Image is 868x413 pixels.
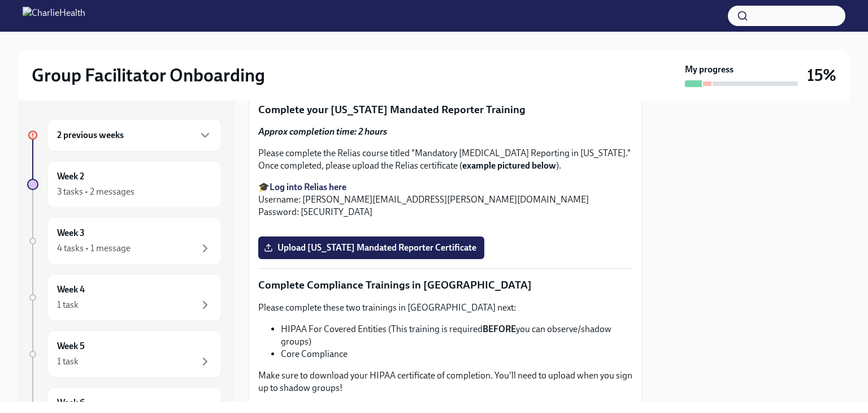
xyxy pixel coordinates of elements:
label: Upload [US_STATE] Mandated Reporter Certificate [258,236,484,259]
p: Complete Compliance Trainings in [GEOGRAPHIC_DATA] [258,278,632,292]
div: 1 task [57,299,79,311]
a: Week 41 task [27,274,222,321]
h6: 2 previous weeks [57,129,124,141]
li: Core Compliance [281,348,632,360]
h6: Week 6 [57,397,85,409]
a: Week 51 task [27,330,222,378]
li: HIPAA For Covered Entities (This training is required you can observe/shadow groups) [281,323,632,348]
div: 4 tasks • 1 message [57,242,131,255]
div: 3 tasks • 2 messages [57,186,134,198]
p: Complete your [US_STATE] Mandated Reporter Training [258,102,632,117]
span: Upload [US_STATE] Mandated Reporter Certificate [266,242,476,253]
h3: 15% [807,65,836,85]
strong: example pictured below [462,160,556,171]
strong: My progress [685,63,734,76]
h6: Week 4 [57,283,85,296]
p: 🎓 Username: [PERSON_NAME][EMAIL_ADDRESS][PERSON_NAME][DOMAIN_NAME] Password: [SECURITY_DATA] [258,181,632,218]
p: Please complete the Relias course titled "Mandatory [MEDICAL_DATA] Reporting in [US_STATE]." Once... [258,147,632,172]
p: Please complete these two trainings in [GEOGRAPHIC_DATA] next: [258,302,632,314]
a: Week 34 tasks • 1 message [27,217,222,265]
h2: Group Facilitator Onboarding [32,64,265,87]
a: Week 23 tasks • 2 messages [27,161,222,208]
h6: Week 3 [57,227,85,239]
h6: Week 5 [57,340,85,352]
div: 1 task [57,355,79,368]
img: CharlieHealth [23,7,85,25]
p: Make sure to download your HIPAA certificate of completion. You'll need to upload when you sign u... [258,369,632,394]
strong: BEFORE [483,324,516,334]
h6: Week 2 [57,170,84,183]
strong: Approx completion time: 2 hours [258,126,387,137]
div: 2 previous weeks [47,119,222,152]
a: Log into Relias here [270,182,346,192]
